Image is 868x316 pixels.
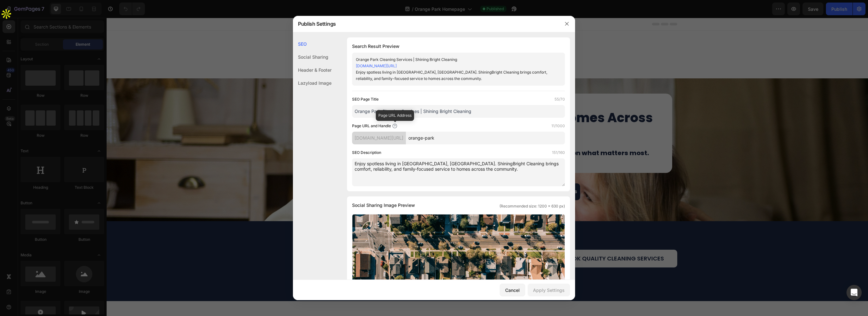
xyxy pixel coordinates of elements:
[191,214,444,249] h3: Book Quality Next Day Cleaning Services [DATE]
[374,170,406,177] strong: 4.9/5 Rating
[444,232,571,250] a: Book Quality Cleaning Services
[528,284,570,296] button: Apply Settings
[352,149,381,156] label: SEO Description
[383,23,424,40] a: Call Us
[293,76,332,89] div: Lazyload Image
[352,123,391,129] label: Page URL and Handle
[211,91,550,125] h1: Come Home to Comfort — Sparkling Homes Across [GEOGRAPHIC_DATA]
[399,27,416,36] p: Call Us
[533,287,565,293] div: Apply Settings
[846,285,862,300] div: Open Intercom Messenger
[356,69,551,82] div: Enjoy spotless living in [GEOGRAPHIC_DATA], [GEOGRAPHIC_DATA]. ShiningBright Cleaning brings comf...
[352,105,565,118] input: Title
[505,287,520,293] div: Cancel
[555,96,565,102] label: 55/70
[356,63,397,68] a: [DOMAIN_NAME][URL]
[352,96,379,102] label: SEO Page Title
[457,236,557,246] p: Book Quality Cleaning Services
[191,23,245,40] a: Get a Quote
[288,165,355,183] a: GET a Free QUOTE
[293,63,332,76] div: Header & Footer
[352,43,565,50] h1: Search Result Preview
[192,250,229,257] strong: Service Areas:
[551,123,565,129] label: 11/1000
[500,284,525,296] button: Cancel
[406,132,565,144] input: Handle
[356,56,551,63] div: Orange Park Cleaning Services | Shining Bright Cleaning
[293,16,559,32] div: Publish Settings
[499,203,565,209] span: (Recommended size: 1200 x 630 px)
[192,41,378,50] p: In Under 5 Minutes
[293,50,332,63] div: Social Sharing
[552,149,565,156] label: 151/160
[352,201,415,209] span: Social Sharing Image Preview
[352,132,406,144] div: [DOMAIN_NAME][URL]
[206,27,238,36] p: Get a Quote
[211,130,550,140] h1: Trusted Orange Park cleaning and beyond — so you can spend more time on what matters most.
[416,170,470,177] strong: 1,400+ Happy Clients
[192,249,443,268] p: [GEOGRAPHIC_DATA], [PERSON_NAME][GEOGRAPHIC_DATA], [GEOGRAPHIC_DATA], [GEOGRAPHIC_DATA], [GEOGRAP...
[295,169,348,179] p: GET a Free QUOTE
[368,169,470,179] p: ⭐ • ✅
[293,37,332,50] div: SEO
